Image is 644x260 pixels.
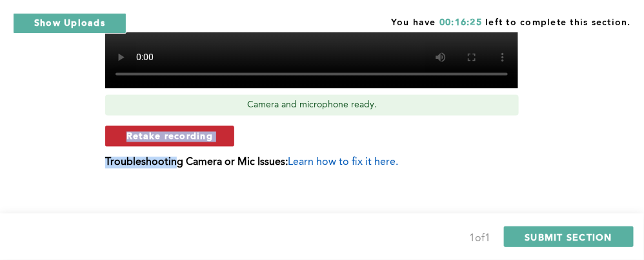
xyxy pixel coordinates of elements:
div: Camera and microphone ready. [105,95,519,116]
span: SUBMIT SECTION [525,231,613,243]
b: Troubleshooting Camera or Mic Issues: [105,158,288,168]
button: SUBMIT SECTION [504,226,634,247]
span: Learn how to fix it here. [288,158,398,168]
button: Retake recording [105,126,234,147]
span: Retake recording [126,130,213,142]
button: Show Uploads [13,13,126,34]
span: 00:16:25 [439,18,482,27]
span: You have left to complete this section. [391,13,631,29]
div: 1 of 1 [470,230,491,248]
